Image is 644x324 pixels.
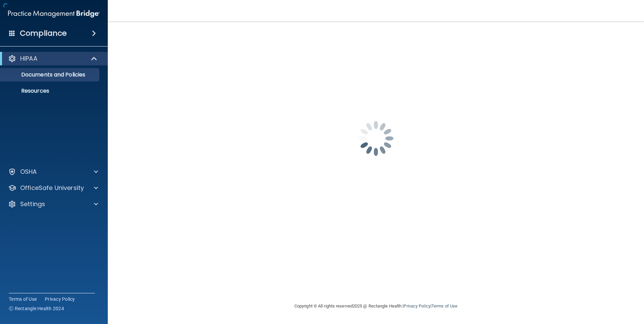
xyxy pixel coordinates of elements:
[8,184,98,192] a: OfficeSafe University
[8,168,98,176] a: OSHA
[20,184,84,192] p: OfficeSafe University
[4,71,96,78] p: Documents and Policies
[20,200,45,208] p: Settings
[404,303,430,309] a: Privacy Policy
[431,303,457,309] a: Terms of Use
[527,276,636,303] iframe: Drift Widget Chat Controller
[8,55,98,63] a: HIPAA
[20,29,67,38] h4: Compliance
[4,88,96,94] p: Resources
[20,168,37,176] p: OSHA
[342,105,410,172] img: spinner.e123f6fc.gif
[9,305,64,312] span: Ⓒ Rectangle Health 2024
[253,295,499,317] div: Copyright © All rights reserved 2025 @ Rectangle Health | |
[8,7,100,21] img: PMB logo
[20,55,37,63] p: HIPAA
[9,296,37,302] a: Terms of Use
[8,200,98,208] a: Settings
[45,296,75,302] a: Privacy Policy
